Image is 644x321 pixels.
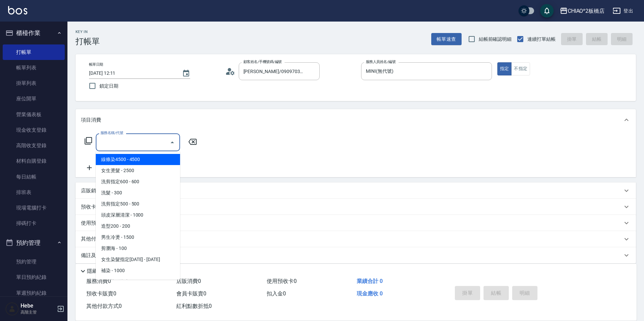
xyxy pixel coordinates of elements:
[557,4,608,18] button: CHIAO^2板橋店
[86,290,116,297] span: 預收卡販賣 0
[96,254,180,265] span: 女生染髮指定[DATE] - [DATE]
[8,6,27,14] img: Logo
[87,268,117,275] p: 隱藏業績明細
[527,36,556,43] span: 連續打單結帳
[76,231,636,247] div: 其他付款方式入金可用餘額: 1900
[167,137,178,148] button: Close
[267,290,286,297] span: 扣入金 0
[176,303,212,309] span: 紅利點數折抵 0
[100,130,123,135] label: 服務名稱/代號
[176,290,206,297] span: 會員卡販賣 0
[76,183,636,199] div: 店販銷售
[3,269,65,285] a: 單日預約紀錄
[81,252,106,259] p: 備註及來源
[96,221,180,232] span: 造型200 - 200
[3,44,65,60] a: 打帳單
[178,65,194,82] button: Choose date, selected date is 2025-10-11
[89,68,175,79] input: YYYY/MM/DD hh:mm
[96,265,180,276] span: 補染 - 1000
[610,5,636,17] button: 登出
[81,187,101,194] p: 店販銷售
[96,187,180,198] span: 洗髮 - 300
[81,203,106,211] p: 預收卡販賣
[86,303,122,309] span: 其他付款方式 0
[3,24,65,42] button: 櫃檯作業
[479,36,512,43] span: 結帳前確認明細
[3,169,65,185] a: 每日結帳
[3,216,65,231] a: 掃碼打卡
[76,37,100,46] h3: 打帳單
[96,210,180,221] span: 頭皮深層清潔 - 1000
[3,185,65,200] a: 排班表
[76,30,100,34] h2: Key In
[176,278,201,284] span: 店販消費 0
[76,215,636,231] div: 使用預收卡
[3,91,65,106] a: 座位開單
[96,198,180,210] span: 洗剪指定500 - 500
[96,165,180,176] span: 女生燙髮 - 2500
[81,235,150,243] p: 其他付款方式
[89,62,103,67] label: 帳單日期
[86,278,111,284] span: 服務消費 0
[267,278,297,284] span: 使用預收卡 0
[357,290,383,297] span: 現金應收 0
[3,107,65,122] a: 營業儀表板
[3,122,65,138] a: 現金收支登錄
[3,60,65,75] a: 帳單列表
[5,302,19,316] img: Person
[96,154,180,165] span: 線條染4500 - 4500
[96,276,180,287] span: 男生染髮指定 - 1500
[366,59,396,64] label: 服務人員姓名/編號
[76,199,636,215] div: 預收卡販賣
[3,234,65,252] button: 預約管理
[21,302,55,309] h5: Hebe
[568,7,605,15] div: CHIAO^2板橋店
[3,153,65,169] a: 材料自購登錄
[76,109,636,131] div: 項目消費
[497,62,512,75] button: 指定
[76,247,636,263] div: 備註及來源
[3,254,65,269] a: 預約管理
[96,232,180,243] span: 男生冷燙 - 1500
[3,200,65,216] a: 現場電腦打卡
[99,83,118,90] span: 鎖定日期
[511,62,530,75] button: 不指定
[3,285,65,301] a: 單週預約紀錄
[96,243,180,254] span: 剪瀏海 - 100
[540,4,554,18] button: save
[431,33,462,45] button: 帳單速查
[21,309,55,315] p: 高階主管
[357,278,383,284] span: 業績合計 0
[3,75,65,91] a: 掛單列表
[3,138,65,153] a: 高階收支登錄
[81,220,106,227] p: 使用預收卡
[243,59,282,64] label: 顧客姓名/手機號碼/編號
[81,117,101,124] p: 項目消費
[96,176,180,187] span: 洗剪指定600 - 600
